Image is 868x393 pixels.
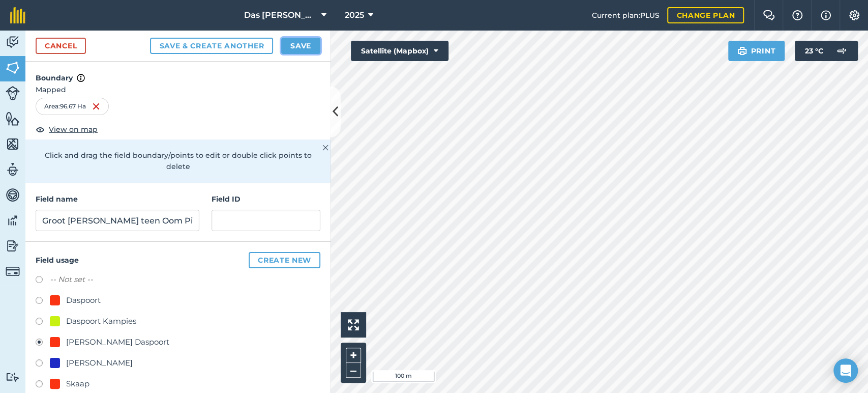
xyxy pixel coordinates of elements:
[92,100,100,113] img: svg+xml;base64,PHN2ZyB4bWxucz0iaHR0cDovL3d3dy53My5vcmcvMjAwMC9zdmciIHdpZHRoPSIxNiIgaGVpZ2h0PSIyNC...
[728,41,785,61] button: Print
[244,9,317,21] span: Das [PERSON_NAME]
[36,123,45,135] img: svg+xml;base64,PHN2ZyB4bWxucz0iaHR0cDovL3d3dy53My5vcmcvMjAwMC9zdmciIHdpZHRoPSIxOCIgaGVpZ2h0PSIyNC...
[66,378,89,390] div: Skaap
[36,193,199,205] h4: Field name
[591,10,659,21] span: Current plan : PLUS
[66,357,133,369] div: [PERSON_NAME]
[50,273,93,286] label: -- Not set --
[6,264,20,278] img: svg+xml;base64,PD94bWwgdmVyc2lvbj0iMS4wIiBlbmNvZGluZz0idXRmLTgiPz4KPCEtLSBHZW5lcmF0b3I6IEFkb2JlIE...
[6,136,20,152] img: svg+xml;base64,PHN2ZyB4bWxucz0iaHR0cDovL3d3dy53My5vcmcvMjAwMC9zdmciIHdpZHRoPSI1NiIgaGVpZ2h0PSI2MC...
[346,348,361,363] button: +
[6,238,20,254] img: svg+xml;base64,PD94bWwgdmVyc2lvbj0iMS4wIiBlbmNvZGluZz0idXRmLTgiPz4KPCEtLSBHZW5lcmF0b3I6IEFkb2JlIE...
[6,187,20,203] img: svg+xml;base64,PD94bWwgdmVyc2lvbj0iMS4wIiBlbmNvZGluZz0idXRmLTgiPz4KPCEtLSBHZW5lcmF0b3I6IEFkb2JlIE...
[6,60,20,75] img: svg+xml;base64,PHN2ZyB4bWxucz0iaHR0cDovL3d3dy53My5vcmcvMjAwMC9zdmciIHdpZHRoPSI1NiIgaGVpZ2h0PSI2MC...
[833,358,858,383] div: Open Intercom Messenger
[36,150,320,173] p: Click and drag the field boundary/points to edit or double click points to delete
[6,86,20,100] img: svg+xml;base64,PD94bWwgdmVyc2lvbj0iMS4wIiBlbmNvZGluZz0idXRmLTgiPz4KPCEtLSBHZW5lcmF0b3I6IEFkb2JlIE...
[36,252,320,268] h4: Field usage
[322,142,328,154] img: svg+xml;base64,PHN2ZyB4bWxucz0iaHR0cDovL3d3dy53My5vcmcvMjAwMC9zdmciIHdpZHRoPSIyMiIgaGVpZ2h0PSIzMC...
[25,62,331,84] h4: Boundary
[36,38,86,54] a: Cancel
[25,84,331,95] span: Mapped
[281,38,320,54] button: Save
[795,41,858,61] button: 23 °C
[49,124,98,135] span: View on map
[150,38,273,54] button: Save & Create Another
[345,9,364,21] span: 2025
[6,111,20,126] img: svg+xml;base64,PHN2ZyB4bWxucz0iaHR0cDovL3d3dy53My5vcmcvMjAwMC9zdmciIHdpZHRoPSI1NiIgaGVpZ2h0PSI2MC...
[66,294,101,306] div: Daspoort
[791,10,803,20] img: A question mark icon
[66,336,169,348] div: [PERSON_NAME] Daspoort
[805,41,823,61] span: 23 ° C
[667,7,744,23] a: Change plan
[6,372,20,382] img: svg+xml;base64,PD94bWwgdmVyc2lvbj0iMS4wIiBlbmNvZGluZz0idXRmLTgiPz4KPCEtLSBHZW5lcmF0b3I6IEFkb2JlIE...
[763,10,775,20] img: Two speech bubbles overlapping with the left bubble in the forefront
[36,123,98,135] button: View on map
[77,72,85,84] img: svg+xml;base64,PHN2ZyB4bWxucz0iaHR0cDovL3d3dy53My5vcmcvMjAwMC9zdmciIHdpZHRoPSIxNyIgaGVpZ2h0PSIxNy...
[249,252,320,268] button: Create new
[821,9,831,21] img: svg+xml;base64,PHN2ZyB4bWxucz0iaHR0cDovL3d3dy53My5vcmcvMjAwMC9zdmciIHdpZHRoPSIxNyIgaGVpZ2h0PSIxNy...
[6,162,20,177] img: svg+xml;base64,PD94bWwgdmVyc2lvbj0iMS4wIiBlbmNvZGluZz0idXRmLTgiPz4KPCEtLSBHZW5lcmF0b3I6IEFkb2JlIE...
[737,45,747,57] img: svg+xml;base64,PHN2ZyB4bWxucz0iaHR0cDovL3d3dy53My5vcmcvMjAwMC9zdmciIHdpZHRoPSIxOSIgaGVpZ2h0PSIyNC...
[351,41,448,61] button: Satellite (Mapbox)
[10,7,25,23] img: fieldmargin Logo
[831,41,852,61] img: svg+xml;base64,PD94bWwgdmVyc2lvbj0iMS4wIiBlbmNvZGluZz0idXRmLTgiPz4KPCEtLSBHZW5lcmF0b3I6IEFkb2JlIE...
[346,363,361,378] button: –
[66,315,136,327] div: Daspoort Kampies
[36,98,109,115] div: Area : 96.67 Ha
[6,213,20,228] img: svg+xml;base64,PD94bWwgdmVyc2lvbj0iMS4wIiBlbmNvZGluZz0idXRmLTgiPz4KPCEtLSBHZW5lcmF0b3I6IEFkb2JlIE...
[6,35,20,50] img: svg+xml;base64,PD94bWwgdmVyc2lvbj0iMS4wIiBlbmNvZGluZz0idXRmLTgiPz4KPCEtLSBHZW5lcmF0b3I6IEFkb2JlIE...
[212,193,320,205] h4: Field ID
[848,10,860,20] img: A cog icon
[348,319,359,330] img: Four arrows, one pointing top left, one top right, one bottom right and the last bottom left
